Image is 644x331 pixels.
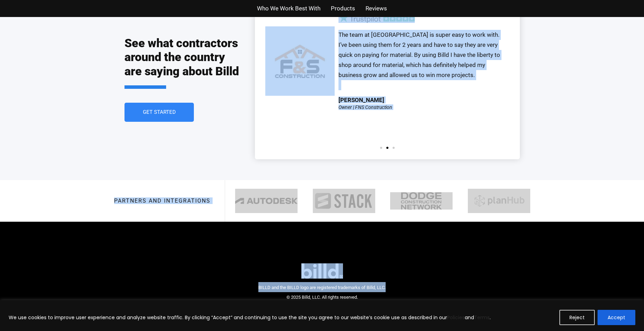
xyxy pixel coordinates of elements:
div: 2 / 3 [265,12,509,139]
div: Owner | FNS Construction [338,105,392,110]
div: [PERSON_NAME] [338,97,384,103]
button: Accept [598,310,635,325]
a: Products [331,3,355,14]
a: Who We Work Best With [257,3,320,14]
button: Reject [559,310,595,325]
a: Reviews [366,3,387,14]
h3: Partners and integrations [114,198,211,204]
span: BILLD and the BILLD logo are registered trademarks of Billd, LLC. © 2025 Billd, LLC. All rights r... [258,285,386,300]
a: Policies [447,314,465,321]
span: Get Started [143,110,175,115]
a: Get Started [124,103,194,122]
span: The team at [GEOGRAPHIC_DATA] is super easy to work with. I’ve been using them for 2 years and ha... [338,31,500,78]
span: Go to slide 2 [386,147,388,149]
span: Go to slide 3 [393,147,395,149]
a: Terms [474,314,490,321]
p: We use cookies to improve user experience and analyze website traffic. By clicking “Accept” and c... [9,313,491,322]
span: Go to slide 1 [380,147,382,149]
h2: See what contractors around the country are saying about Billd [124,36,241,89]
